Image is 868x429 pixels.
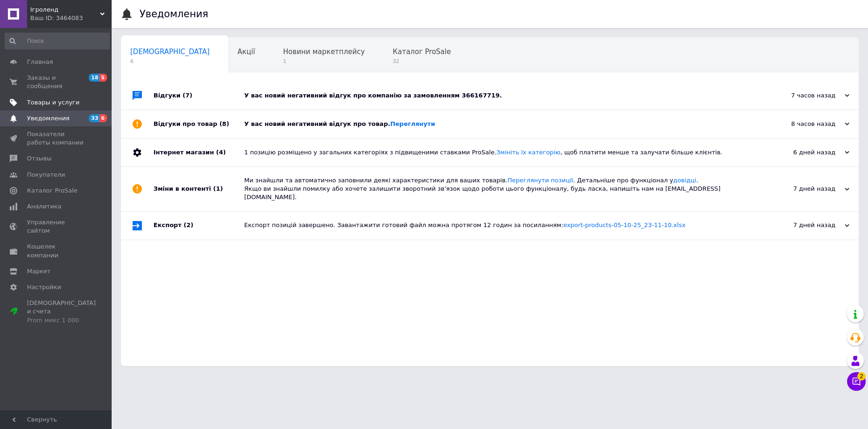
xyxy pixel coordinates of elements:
[154,138,244,166] div: Інтернет магазин
[244,176,756,202] div: Ми знайшли та автоматично заповнили деякі характеристики для ваших товарів. . Детальніше про функ...
[756,120,849,128] div: 8 часов назад
[238,48,255,56] span: Акції
[756,221,849,229] div: 7 дней назад
[216,149,226,156] span: (4)
[27,242,86,259] span: Кошелек компании
[27,283,61,291] span: Настройки
[244,91,756,100] div: У вас новий негативний відгук про компанію за замовленням 366167719.
[154,110,244,138] div: Відгуки про товар
[89,74,100,82] span: 18
[283,48,365,56] span: Новини маркетплейсу
[100,114,107,122] span: 6
[27,130,86,147] span: Показатели работы компании
[27,171,65,179] span: Покупатели
[857,369,866,378] span: 2
[27,202,61,211] span: Аналитика
[154,167,244,211] div: Зміни в контенті
[673,177,696,184] a: довідці
[89,114,100,122] span: 33
[27,187,77,195] span: Каталог ProSale
[184,221,194,228] span: (2)
[27,316,96,325] div: Prom микс 1 000
[27,154,52,163] span: Отзывы
[507,177,573,184] a: Переглянути позиції
[393,58,451,65] span: 32
[154,82,244,110] div: Відгуки
[244,148,756,157] div: 1 позицію розміщено у загальних категоріях з підвищеними ставками ProSale. , щоб платити менше та...
[27,299,96,325] span: [DEMOGRAPHIC_DATA] и счета
[27,98,80,107] span: Товары и услуги
[154,212,244,240] div: Експорт
[756,185,849,193] div: 7 дней назад
[27,114,69,123] span: Уведомления
[756,91,849,100] div: 7 часов назад
[393,48,451,56] span: Каталог ProSale
[283,58,365,65] span: 1
[100,74,107,82] span: 5
[496,149,561,156] a: Змініть їх категорію
[130,58,210,65] span: 6
[27,218,86,235] span: Управление сайтом
[27,267,51,276] span: Маркет
[140,8,208,20] h1: Уведомления
[27,58,53,66] span: Главная
[847,372,866,391] button: Чат с покупателем2
[563,221,686,228] a: export-products-05-10-25_23-11-10.xlsx
[220,120,229,127] span: (8)
[390,120,435,127] a: Переглянути
[30,6,100,14] span: Ігроленд
[130,48,210,56] span: [DEMOGRAPHIC_DATA]
[27,74,86,90] span: Заказы и сообщения
[5,33,110,49] input: Поиск
[244,120,756,128] div: У вас новий негативний відгук про товар.
[183,92,193,99] span: (7)
[244,221,756,229] div: Експорт позицій завершено. Завантажити готовий файл можна протягом 12 годин за посиланням:
[756,148,849,157] div: 6 дней назад
[213,185,223,192] span: (1)
[30,14,112,22] div: Ваш ID: 3464083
